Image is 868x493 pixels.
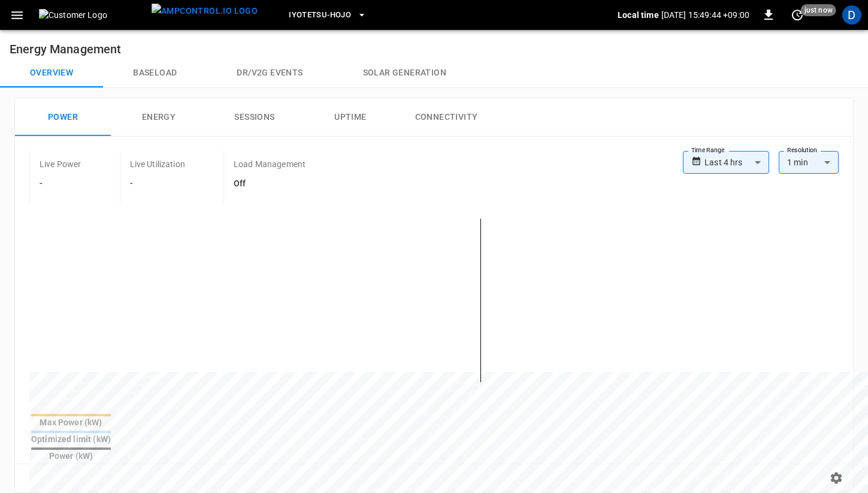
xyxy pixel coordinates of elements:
label: Time Range [691,146,725,155]
div: Last 4 hrs [704,151,769,174]
h6: - [40,177,81,190]
button: Baseload [103,59,207,87]
h6: - [130,177,185,190]
button: Power [15,98,111,137]
button: Uptime [303,98,398,137]
button: Energy [111,98,207,137]
p: Load Management [234,158,306,170]
label: Resolution [787,146,817,155]
button: Dr/V2G events [207,59,332,87]
button: Iyotetsu-Hojo [284,4,371,27]
button: Connectivity [398,98,494,137]
p: Live Power [40,158,81,170]
span: Iyotetsu-Hojo [289,8,351,22]
p: Live Utilization [130,158,185,170]
p: [DATE] 15:49:44 +09:00 [661,9,749,21]
div: 1 min [779,151,839,174]
p: Local time [618,9,659,21]
button: Sessions [207,98,303,137]
span: just now [801,4,836,16]
button: Solar generation [333,59,476,87]
button: set refresh interval [788,5,807,25]
div: profile-icon [842,5,861,25]
h6: Off [234,177,306,190]
img: Customer Logo [39,9,147,21]
img: ampcontrol.io logo [152,4,258,19]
